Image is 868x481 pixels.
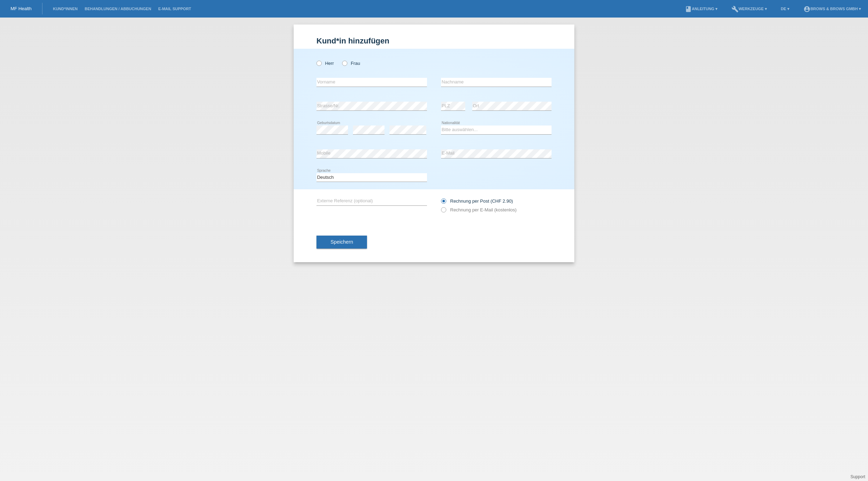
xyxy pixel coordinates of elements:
[800,7,864,11] a: account_circleBrows & Brows GmbH ▾
[441,198,446,207] input: Rechnung per Post (CHF 2.90)
[316,236,367,249] button: Speichern
[342,61,347,65] input: Frau
[803,6,810,13] i: account_circle
[316,61,321,65] input: Herr
[316,36,552,45] h1: Kund*in hinzufügen
[330,239,353,245] span: Speichern
[441,198,513,204] label: Rechnung per Post (CHF 2.90)
[728,7,770,11] a: buildWerkzeuge ▾
[441,207,446,216] input: Rechnung per E-Mail (kostenlos)
[685,6,692,13] i: book
[441,207,516,212] label: Rechnung per E-Mail (kostenlos)
[316,61,334,66] label: Herr
[732,6,739,13] i: build
[681,7,721,11] a: bookAnleitung ▾
[850,474,865,479] a: Support
[777,7,793,11] a: DE ▾
[81,7,155,11] a: Behandlungen / Abbuchungen
[342,61,360,66] label: Frau
[11,6,32,11] a: MF Health
[49,7,81,11] a: Kund*innen
[155,7,195,11] a: E-Mail Support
